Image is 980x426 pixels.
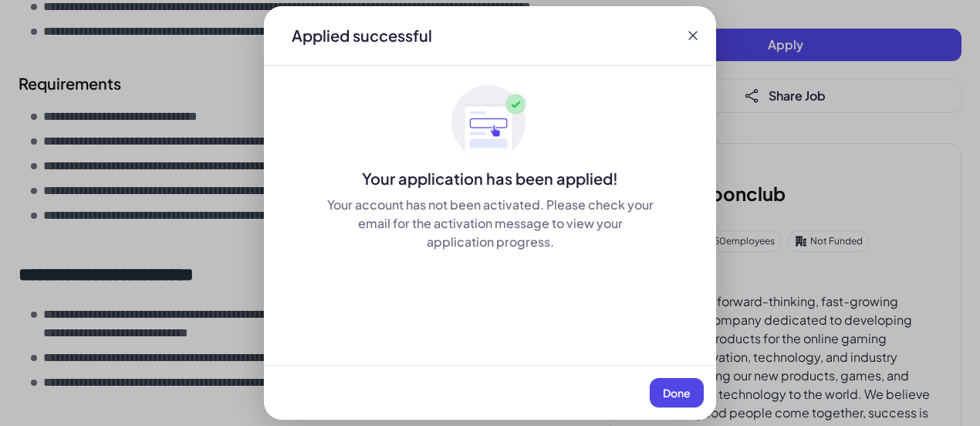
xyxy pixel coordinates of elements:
div: Your account has not been activated. Please check your email for the activation message to view y... [326,196,654,251]
div: Your application has been applied! [264,168,716,189]
button: Done [650,378,704,407]
span: Done [663,386,691,400]
img: ApplyedMaskGroup3.svg [451,84,529,162]
div: Applied successful [292,25,432,46]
